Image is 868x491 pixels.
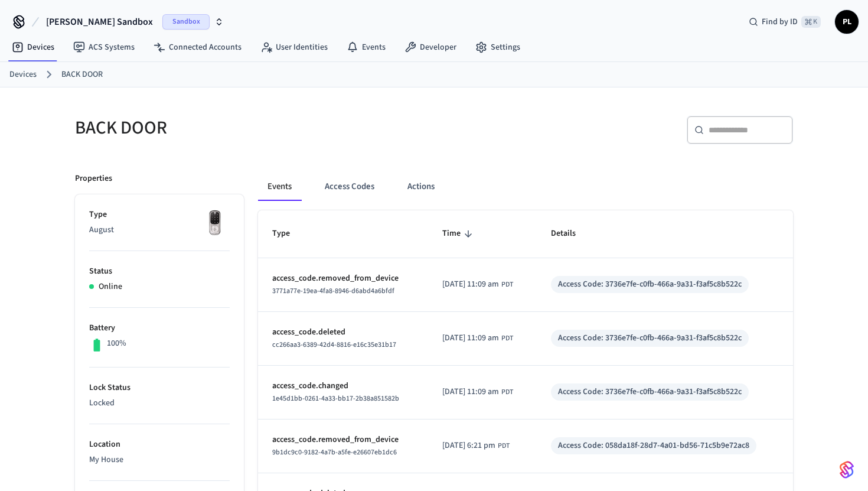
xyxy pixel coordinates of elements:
span: Time [442,225,476,243]
p: access_code.deleted [272,326,414,339]
a: BACK DOOR [61,69,103,81]
a: Devices [9,69,37,81]
span: Details [551,225,591,243]
button: Access Codes [315,173,384,201]
a: Developer [395,37,466,58]
span: [DATE] 11:09 am [442,278,499,291]
p: Properties [75,173,112,185]
p: 100% [107,337,126,350]
span: PDT [501,333,513,344]
span: PDT [498,441,510,451]
div: Find by ID⌘ K [739,11,830,32]
p: Status [89,265,230,278]
p: Online [99,281,122,293]
button: Actions [398,173,444,201]
p: access_code.removed_from_device [272,434,414,446]
h5: BACK DOOR [75,116,427,140]
a: ACS Systems [64,37,144,58]
p: Type [89,209,230,221]
a: User Identities [251,37,337,58]
button: Events [258,173,301,201]
span: 9b1dc9c0-9182-4a7b-a5fe-e26607eb1dc6 [272,447,397,457]
a: Connected Accounts [144,37,251,58]
p: August [89,224,230,236]
a: Settings [466,37,530,58]
span: PDT [501,387,513,398]
a: Events [337,37,395,58]
span: Find by ID [762,16,798,28]
span: Sandbox [162,14,210,30]
div: Access Code: 3736e7fe-c0fb-466a-9a31-f3af5c8b522c [558,278,742,291]
img: SeamLogoGradient.69752ec5.svg [840,460,854,479]
p: access_code.removed_from_device [272,272,414,285]
span: Type [272,225,305,243]
div: America/Los_Angeles [442,440,510,452]
p: My House [89,454,230,466]
div: America/Los_Angeles [442,278,513,291]
span: [DATE] 6:21 pm [442,440,495,452]
span: [DATE] 11:09 am [442,332,499,344]
p: Battery [89,322,230,334]
span: 3771a77e-19ea-4fa8-8946-d6abd4a6bfdf [272,286,394,296]
span: PDT [501,279,513,290]
div: ant example [258,173,793,201]
span: cc266aa3-6389-42d4-8816-e16c35e31b17 [272,340,396,350]
a: Devices [2,37,64,58]
div: Access Code: 058da18f-28d7-4a01-bd56-71c5b9e72ac8 [558,440,749,452]
span: 1e45d1bb-0261-4a33-bb17-2b38a851582b [272,394,399,404]
span: [PERSON_NAME] Sandbox [46,15,153,29]
img: Yale Assure Touchscreen Wifi Smart Lock, Satin Nickel, Front [200,209,230,238]
div: Access Code: 3736e7fe-c0fb-466a-9a31-f3af5c8b522c [558,386,742,398]
p: Locked [89,397,230,409]
span: ⌘ K [801,16,821,28]
button: PL [835,10,859,34]
span: PL [836,11,857,32]
div: America/Los_Angeles [442,332,513,344]
p: access_code.changed [272,380,414,392]
div: America/Los_Angeles [442,386,513,398]
div: Access Code: 3736e7fe-c0fb-466a-9a31-f3af5c8b522c [558,332,742,344]
p: Location [89,438,230,451]
span: [DATE] 11:09 am [442,386,499,398]
p: Lock Status [89,382,230,394]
